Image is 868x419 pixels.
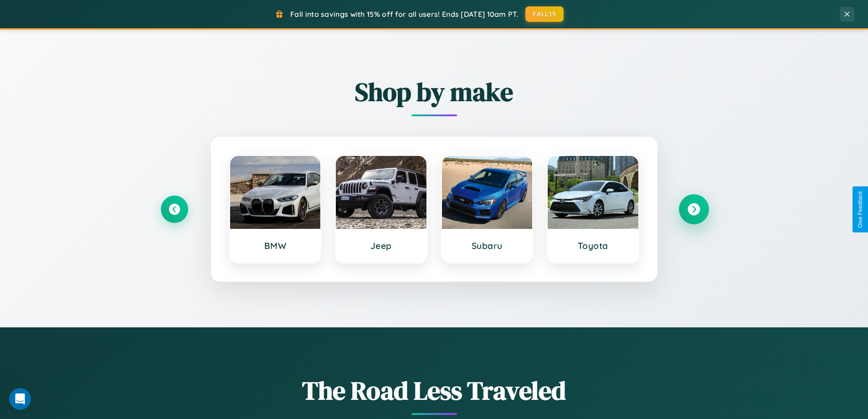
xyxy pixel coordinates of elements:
[345,240,417,251] h3: Jeep
[161,373,708,408] h1: The Road Less Traveled
[161,74,708,109] h2: Shop by make
[290,10,519,19] span: Fall into savings with 15% off for all users! Ends [DATE] 10am PT.
[525,6,564,22] button: FALL15
[9,388,31,410] iframe: Intercom live chat
[239,240,312,251] h3: BMW
[451,240,524,251] h3: Subaru
[857,191,863,228] div: Give Feedback
[557,240,629,251] h3: Toyota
